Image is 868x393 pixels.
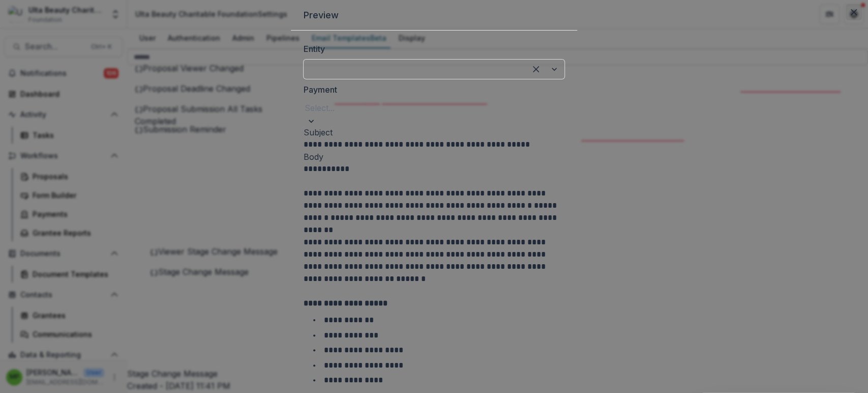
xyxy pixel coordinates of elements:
div: Clear selected options [528,61,544,77]
button: Close [846,4,862,20]
p: Subject [303,126,564,138]
label: Entity [303,43,558,55]
label: Payment [303,83,558,96]
p: Body [303,151,564,163]
div: Select... [304,102,563,114]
